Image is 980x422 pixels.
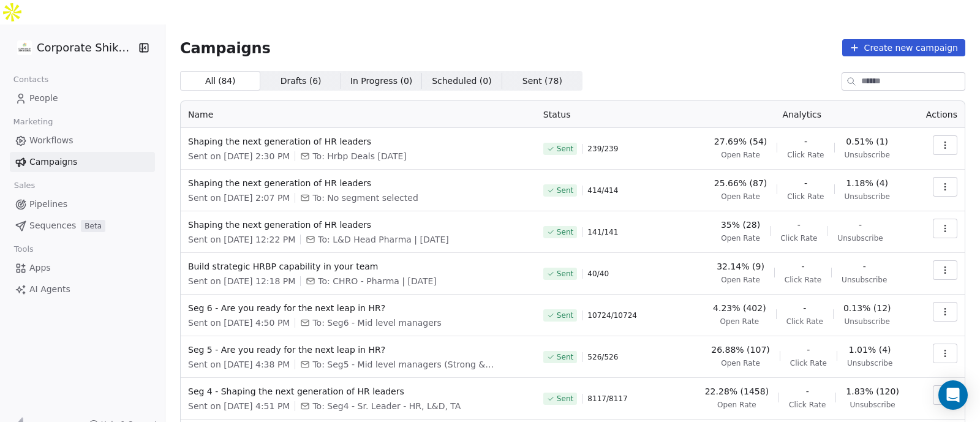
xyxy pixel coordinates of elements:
a: Apps [10,258,155,278]
span: 40 / 40 [587,269,609,279]
span: Apps [29,262,51,274]
span: 35% (28) [721,219,760,231]
span: Campaigns [29,156,77,168]
span: Unsubscribe [845,150,890,160]
span: Marketing [8,113,58,131]
span: Unsubscribe [845,317,890,326]
a: AI Agents [10,279,155,300]
a: Workflows [10,130,155,151]
span: - [806,385,809,398]
span: Shaping the next generation of HR leaders [188,177,529,189]
span: 26.88% (107) [711,344,769,356]
span: Sent [557,186,573,195]
span: Seg 5 - Are you ready for the next leap in HR? [188,344,529,356]
span: To: Hrbp Deals Sept, 2025 [312,150,406,162]
span: Click Rate [780,233,817,243]
span: Campaigns [180,39,271,56]
span: 8117 / 8117 [587,394,627,404]
span: Click Rate [790,358,827,368]
th: Status [536,101,689,128]
span: - [804,177,807,189]
span: 414 / 414 [587,186,618,195]
span: Open Rate [721,233,760,243]
span: - [804,135,807,148]
span: Corporate Shiksha [37,40,135,56]
span: Open Rate [717,400,756,410]
span: 526 / 526 [587,352,618,362]
div: Open Intercom Messenger [938,380,968,410]
span: Sent [557,144,573,154]
span: 1.18% (4) [846,177,888,189]
img: CorporateShiksha.png [17,40,32,55]
a: Campaigns [10,152,155,172]
a: People [10,88,155,108]
span: Unsubscribe [837,233,883,243]
span: Tools [9,240,39,258]
span: To: CHRO - Pharma | Aug 13, 2025 [318,275,437,287]
span: 22.28% (1458) [705,385,769,398]
span: Sent on [DATE] 4:51 PM [188,400,290,412]
span: Unsubscribe [842,275,887,285]
span: Click Rate [786,317,823,326]
span: To: L&D Head Pharma | Aug 13, 2025 [318,233,449,246]
span: Sequences [29,219,76,232]
th: Actions [915,101,965,128]
span: Shaping the next generation of HR leaders [188,135,529,148]
span: Seg 4 - Shaping the next generation of HR leaders [188,385,529,398]
span: Unsubscribe [847,358,892,368]
a: SequencesBeta [10,216,155,236]
span: Sent on [DATE] 2:07 PM [188,192,290,204]
span: 10724 / 10724 [587,311,637,320]
span: Drafts ( 6 ) [281,75,322,88]
span: To: Seg4 - Sr. Leader - HR, L&D, TA [312,400,461,412]
span: Sent ( 78 ) [522,75,562,88]
span: - [801,260,804,273]
span: 0.51% (1) [846,135,888,148]
span: 0.13% (12) [843,302,891,314]
span: - [863,260,866,273]
span: Open Rate [720,317,759,326]
span: Sent [557,311,573,320]
span: Open Rate [721,192,760,202]
span: Open Rate [721,150,760,160]
span: People [29,92,58,105]
span: 1.83% (120) [846,385,899,398]
span: To: Seg5 - Mid level managers (Strong & Medium) [312,358,496,371]
span: 239 / 239 [587,144,618,154]
span: Sent on [DATE] 12:18 PM [188,275,295,287]
span: 141 / 141 [587,227,618,237]
span: Scheduled ( 0 ) [432,75,492,88]
span: Pipelines [29,198,67,211]
span: To: No segment selected [312,192,418,204]
span: Unsubscribe [850,400,895,410]
span: - [859,219,862,231]
span: AI Agents [29,283,70,296]
span: - [797,219,801,231]
span: Sent on [DATE] 12:22 PM [188,233,295,246]
th: Name [181,101,536,128]
span: Build strategic HRBP capability in your team [188,260,529,273]
span: 1.01% (4) [849,344,891,356]
button: Create new campaign [842,39,965,56]
span: Seg 6 - Are you ready for the next leap in HR? [188,302,529,314]
span: Open Rate [721,275,760,285]
span: Open Rate [721,358,760,368]
span: Sent on [DATE] 2:30 PM [188,150,290,162]
a: Pipelines [10,194,155,214]
span: 32.14% (9) [717,260,764,273]
span: Beta [81,220,105,232]
span: Sent on [DATE] 4:50 PM [188,317,290,329]
span: 4.23% (402) [713,302,766,314]
span: Click Rate [785,275,821,285]
span: Sent [557,269,573,279]
span: Sent [557,394,573,404]
span: Unsubscribe [845,192,890,202]
span: 25.66% (87) [714,177,767,189]
span: Workflows [29,134,73,147]
span: Sent [557,227,573,237]
span: 27.69% (54) [714,135,767,148]
span: Click Rate [789,400,826,410]
span: Shaping the next generation of HR leaders [188,219,529,231]
span: Sent [557,352,573,362]
span: Sales [9,176,40,195]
